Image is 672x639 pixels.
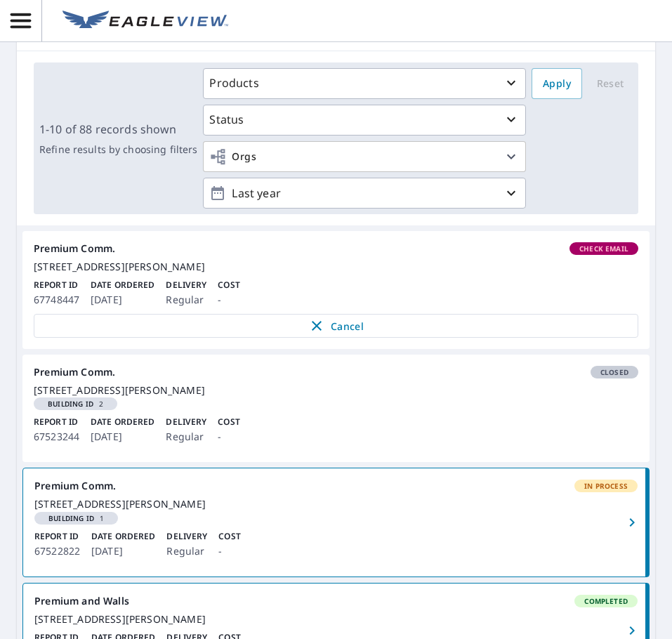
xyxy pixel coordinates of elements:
[91,543,155,560] p: [DATE]
[91,428,154,445] p: [DATE]
[543,75,571,93] span: Apply
[532,68,582,99] button: Apply
[166,291,206,308] p: Regular
[34,416,79,428] p: Report ID
[34,428,79,445] p: 67523244
[34,384,638,397] div: [STREET_ADDRESS][PERSON_NAME]
[34,314,638,338] button: Cancel
[218,530,240,543] p: Cost
[209,111,244,128] p: Status
[218,279,239,291] p: Cost
[91,279,154,291] p: Date Ordered
[48,317,624,334] span: Cancel
[203,105,526,136] button: Status
[62,11,228,32] img: EV Logo
[203,68,526,99] button: Products
[48,515,94,522] em: Building ID
[91,291,154,308] p: [DATE]
[576,481,636,491] span: In Process
[91,416,154,428] p: Date Ordered
[40,515,112,522] span: 1
[91,530,155,543] p: Date Ordered
[209,148,256,166] span: Orgs
[576,596,636,606] span: Completed
[23,468,649,576] a: Premium Comm.In Process[STREET_ADDRESS][PERSON_NAME]Building ID1Report ID67522822Date Ordered[DAT...
[218,416,239,428] p: Cost
[592,367,637,377] span: Closed
[34,613,638,626] div: [STREET_ADDRESS][PERSON_NAME]
[226,181,503,206] p: Last year
[39,143,197,156] p: Refine results by choosing filters
[571,244,637,253] span: Check Email
[54,2,237,40] a: EV Logo
[34,530,80,543] p: Report ID
[166,543,207,560] p: Regular
[34,366,638,378] div: Premium Comm.
[166,416,206,428] p: Delivery
[218,428,239,445] p: -
[34,279,79,291] p: Report ID
[166,279,206,291] p: Delivery
[166,530,207,543] p: Delivery
[203,141,526,172] button: Orgs
[34,480,638,492] div: Premium Comm.
[48,400,93,407] em: Building ID
[203,178,526,209] button: Last year
[34,595,638,607] div: Premium and Walls
[34,261,638,273] div: [STREET_ADDRESS][PERSON_NAME]
[34,543,80,560] p: 67522822
[209,74,258,91] p: Products
[218,543,240,560] p: -
[34,498,638,510] div: [STREET_ADDRESS][PERSON_NAME]
[39,121,197,138] p: 1-10 of 88 records shown
[218,291,239,308] p: -
[166,428,206,445] p: Regular
[22,355,650,462] a: Premium Comm.Closed[STREET_ADDRESS][PERSON_NAME]Building ID2Report ID67523244Date Ordered[DATE]De...
[34,242,638,255] div: Premium Comm.
[39,400,112,407] span: 2
[22,231,650,349] a: Premium Comm.Check Email[STREET_ADDRESS][PERSON_NAME]Report ID67748447Date Ordered[DATE]DeliveryR...
[34,291,79,308] p: 67748447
